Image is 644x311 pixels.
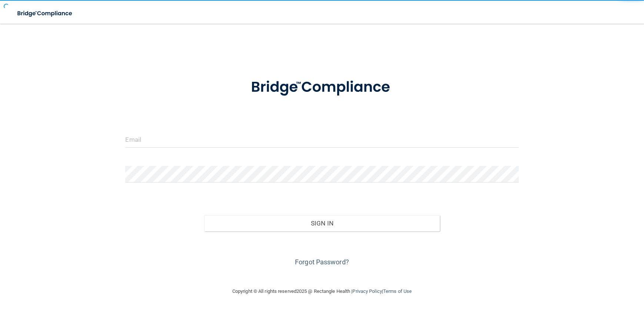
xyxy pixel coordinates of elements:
a: Terms of Use [383,288,412,294]
img: bridge_compliance_login_screen.278c3ca4.svg [236,68,408,107]
input: Email [125,131,518,148]
img: bridge_compliance_login_screen.278c3ca4.svg [11,6,79,21]
a: Forgot Password? [295,258,349,266]
a: Privacy Policy [352,288,382,294]
div: Copyright © All rights reserved 2025 @ Rectangle Health | | [187,280,457,303]
button: Sign In [204,215,440,231]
